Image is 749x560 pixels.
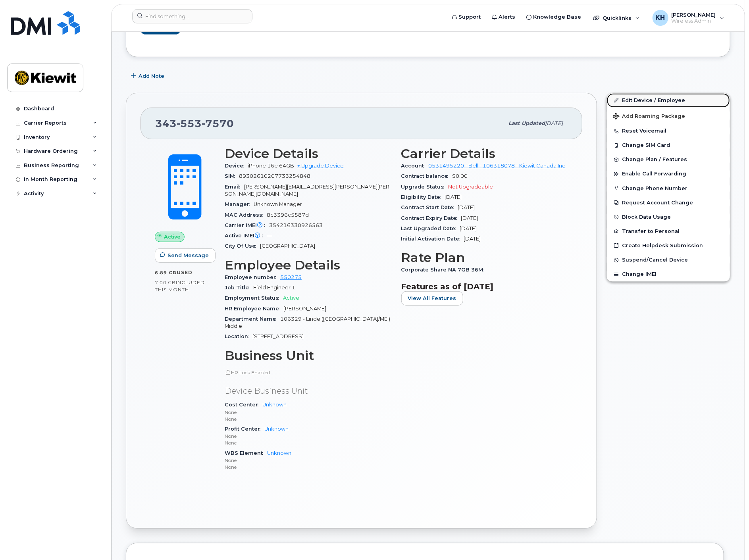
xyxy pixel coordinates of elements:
span: [DATE] [464,236,481,242]
span: 8c3396c5587d [267,212,309,218]
span: Carrier IMEI [225,222,269,228]
button: Send Message [155,248,216,263]
span: View All Features [408,294,456,302]
iframe: Messenger Launcher [714,525,743,554]
p: Device Business Unit [225,385,392,397]
span: 6.89 GB [155,270,177,275]
a: Support [446,9,486,25]
span: Send Message [168,252,209,259]
button: Change IMEI [607,267,730,281]
span: Suspend/Cancel Device [622,257,688,263]
span: City Of Use [225,243,260,249]
p: None [225,409,392,416]
span: 553 [177,117,202,129]
span: Not Upgradeable [449,184,493,190]
span: Contract balance [401,173,452,179]
span: Upgrade Status [401,184,449,190]
h3: Employee Details [225,258,392,272]
span: [DATE] [460,225,477,231]
span: Corporate Share NA 7GB 36M [401,267,488,273]
span: Active IMEI [225,233,267,239]
a: Unknown [262,402,287,408]
span: [DATE] [545,120,563,126]
span: 7570 [202,117,234,129]
h3: Carrier Details [401,146,568,161]
span: [DATE] [445,194,462,200]
span: [DATE] [458,204,475,210]
span: Initial Activation Date [401,236,464,242]
span: Knowledge Base [533,13,581,21]
span: Unknown Manager [254,201,302,207]
span: Active [283,295,299,301]
p: None [225,464,392,470]
span: Device [225,163,248,169]
span: Account [401,163,429,169]
span: Alerts [499,13,515,21]
span: Add Note [139,72,164,80]
span: $0.00 [452,173,468,179]
p: None [225,457,392,464]
span: KH [656,13,665,23]
span: Last updated [508,120,545,126]
span: included this month [155,279,205,293]
span: SIM [225,173,239,179]
p: None [225,439,392,446]
span: Department Name [225,316,280,322]
span: MAC Address [225,212,267,218]
span: Employee number [225,274,280,280]
button: Suspend/Cancel Device [607,253,730,267]
span: Contract Expiry Date [401,215,461,221]
span: Job Title [225,285,253,291]
input: Find something... [132,9,252,23]
a: Create Helpdesk Submission [607,239,730,253]
span: Last Upgraded Date [401,225,460,231]
span: HR Employee Name [225,306,283,312]
button: View All Features [401,291,463,306]
a: Edit Device / Employee [607,93,730,108]
button: Change Phone Number [607,181,730,196]
p: None [225,416,392,422]
a: Alerts [486,9,521,25]
button: Add Roaming Package [607,108,730,124]
span: Location [225,333,252,339]
button: Block Data Usage [607,210,730,224]
span: Employment Status [225,295,283,301]
span: 106329 - Linde ([GEOGRAPHIC_DATA]/MEI) Middle [225,316,390,329]
button: Change Plan / Features [607,152,730,167]
a: 0531495220 - Bell - 106318078 - Kiewit Canada Inc [429,163,566,169]
p: None [225,433,392,439]
h3: Rate Plan [401,250,568,265]
span: [DATE] [461,215,478,221]
a: Unknown [267,450,291,456]
a: Knowledge Base [521,9,587,25]
span: Cost Center [225,402,262,408]
span: 7.00 GB [155,280,176,285]
span: WBS Element [225,450,267,456]
a: Unknown [264,426,289,432]
span: [GEOGRAPHIC_DATA] [260,243,315,249]
span: Change Plan / Features [622,157,687,163]
span: [PERSON_NAME] [672,12,716,18]
span: [STREET_ADDRESS] [252,333,304,339]
span: Email [225,184,244,190]
span: Field Engineer 1 [253,285,295,291]
button: Enable Call Forwarding [607,167,730,181]
span: iPhone 16e 64GB [248,163,294,169]
button: Change SIM Card [607,138,730,152]
a: + Upgrade Device [297,163,344,169]
h3: Device Details [225,146,392,161]
button: Add Note [126,69,171,83]
span: Support [458,13,481,21]
span: [PERSON_NAME][EMAIL_ADDRESS][PERSON_NAME][PERSON_NAME][DOMAIN_NAME] [225,184,389,197]
span: 89302610207733254848 [239,173,310,179]
span: Enable Call Forwarding [622,171,686,177]
span: Contract Start Date [401,204,458,210]
div: Quicklinks [587,10,645,26]
span: Profit Center [225,426,264,432]
span: Wireless Admin [672,18,716,24]
p: HR Lock Enabled [225,369,392,376]
span: 354216330926563 [269,222,323,228]
span: Add Roaming Package [613,113,685,121]
h3: Business Unit [225,348,392,363]
span: Manager [225,201,254,207]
